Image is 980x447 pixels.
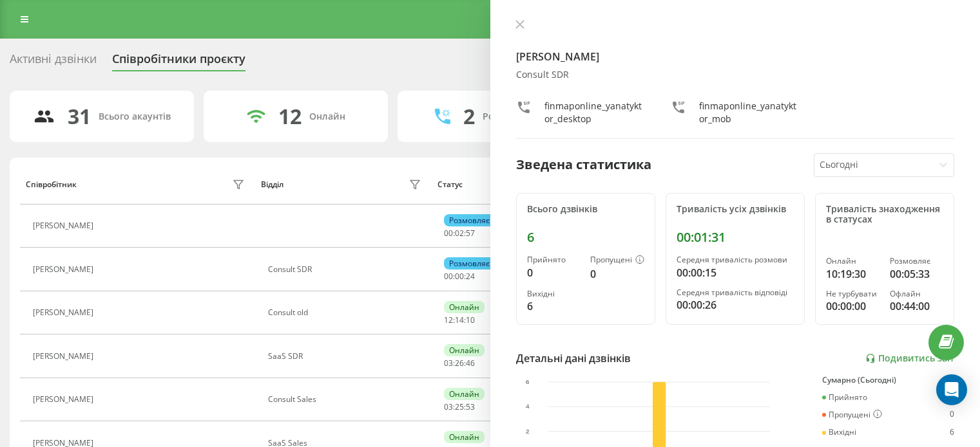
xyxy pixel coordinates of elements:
[268,265,425,274] div: Consult SDR
[33,352,97,361] div: [PERSON_NAME]
[444,272,475,281] div: : :
[590,266,644,282] div: 0
[526,378,530,385] text: 6
[526,403,530,410] text: 4
[444,388,485,400] div: Онлайн
[437,180,463,189] div: Статус
[826,204,943,226] div: Тривалість знаходження в статусах
[516,69,955,80] div: Consult SDR
[268,395,425,404] div: Consult Sales
[455,271,464,282] span: 00
[33,221,97,230] div: [PERSON_NAME]
[444,214,495,226] div: Розмовляє
[444,401,453,412] span: 03
[466,271,475,282] span: 24
[99,111,171,122] div: Всього акаунтів
[822,410,882,420] div: Пропущені
[516,155,651,174] div: Зведена статистика
[455,228,464,239] span: 02
[544,100,645,125] div: finmaponline_yanatyktor_desktop
[890,266,943,282] div: 00:05:33
[950,410,954,420] div: 0
[68,104,91,129] div: 31
[26,180,77,189] div: Співробітник
[455,315,464,325] span: 14
[826,298,879,314] div: 00:00:00
[677,255,794,264] div: Середня тривалість розмови
[822,376,954,385] div: Сумарно (Сьогодні)
[677,288,794,297] div: Середня тривалість відповіді
[444,316,475,325] div: : :
[950,428,954,437] div: 6
[444,228,453,239] span: 00
[483,111,545,122] div: Розмовляють
[590,255,644,266] div: Пропущені
[444,229,475,238] div: : :
[826,289,879,298] div: Не турбувати
[677,265,794,280] div: 00:00:15
[516,351,631,366] div: Детальні дані дзвінків
[677,230,794,245] div: 00:01:31
[527,204,644,215] div: Всього дзвінків
[444,359,475,368] div: : :
[444,403,475,412] div: : :
[865,353,954,364] a: Подивитись звіт
[33,265,97,274] div: [PERSON_NAME]
[466,228,475,239] span: 57
[309,111,345,122] div: Онлайн
[677,297,794,313] div: 00:00:26
[463,104,475,129] div: 2
[890,257,943,266] div: Розмовляє
[444,358,453,369] span: 03
[444,301,485,313] div: Онлайн
[10,52,97,72] div: Активні дзвінки
[526,428,530,435] text: 2
[826,266,879,282] div: 10:19:30
[268,308,425,317] div: Consult old
[444,315,453,325] span: 12
[112,52,245,72] div: Співробітники проєкту
[466,358,475,369] span: 46
[444,271,453,282] span: 00
[527,289,580,298] div: Вихідні
[699,100,800,125] div: finmaponline_yanatyktor_mob
[444,431,485,443] div: Онлайн
[33,395,97,404] div: [PERSON_NAME]
[466,315,475,325] span: 10
[466,401,475,412] span: 53
[936,374,967,405] div: Open Intercom Messenger
[822,393,867,402] div: Прийнято
[444,344,485,356] div: Онлайн
[826,257,879,266] div: Онлайн
[822,428,856,437] div: Вихідні
[444,257,495,269] div: Розмовляє
[527,298,580,314] div: 6
[268,352,425,361] div: SaaS SDR
[890,298,943,314] div: 00:44:00
[261,180,283,189] div: Відділ
[455,358,464,369] span: 26
[278,104,302,129] div: 12
[677,204,794,215] div: Тривалість усіх дзвінків
[527,230,644,245] div: 6
[890,289,943,298] div: Офлайн
[516,49,955,64] h4: [PERSON_NAME]
[33,308,97,317] div: [PERSON_NAME]
[455,401,464,412] span: 25
[527,255,580,264] div: Прийнято
[527,265,580,280] div: 0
